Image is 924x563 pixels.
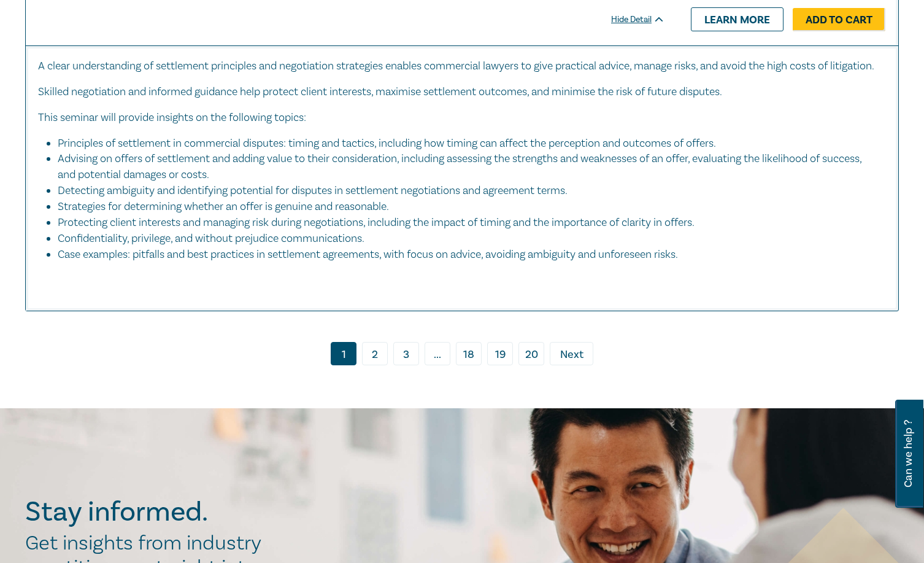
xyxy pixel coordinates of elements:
a: Add to Cart [793,8,885,31]
a: 1 [331,342,356,365]
li: Strategies for determining whether an offer is genuine and reasonable. [58,199,874,215]
li: Advising on offers of settlement and adding value to their consideration, including assessing the... [58,151,874,183]
li: Detecting ambiguity and identifying potential for disputes in settlement negotiations and agreeme... [58,183,874,199]
a: 3 [393,342,419,365]
a: 19 [487,342,513,365]
li: Confidentiality, privilege, and without prejudice communications. [58,231,874,247]
a: 20 [518,342,544,365]
a: 2 [362,342,388,365]
p: A clear understanding of settlement principles and negotiation strategies enables commercial lawy... [38,58,886,74]
div: Hide Detail [611,14,679,26]
a: 18 [456,342,482,365]
a: Next [550,342,593,365]
a: Learn more [691,7,783,31]
p: Skilled negotiation and informed guidance help protect client interests, maximise settlement outc... [38,84,886,100]
span: Next [560,347,583,363]
li: Case examples: pitfalls and best practices in settlement agreements, with focus on advice, avoidi... [58,247,886,263]
li: Principles of settlement in commercial disputes: timing and tactics, including how timing can aff... [58,136,874,152]
h2: Stay informed. [25,496,315,528]
span: Can we help ? [903,407,914,500]
span: ... [425,342,450,365]
li: Protecting client interests and managing risk during negotiations, including the impact of timing... [58,215,874,231]
p: This seminar will provide insights on the following topics: [38,110,886,126]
